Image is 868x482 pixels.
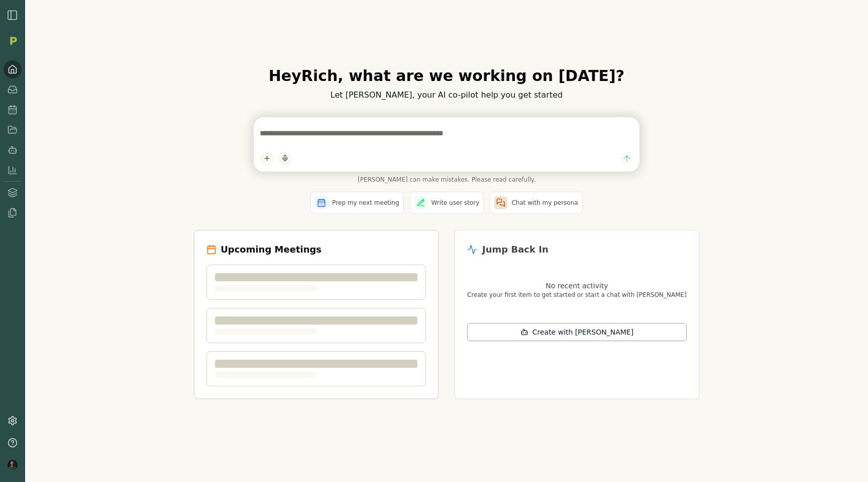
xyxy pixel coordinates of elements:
button: Add content to chat [260,151,274,166]
span: Create with [PERSON_NAME] [532,327,633,337]
button: Create with [PERSON_NAME] [467,323,687,341]
h2: Jump Back In [482,243,549,257]
button: Start dictation [278,151,292,166]
button: Help [4,434,22,452]
span: [PERSON_NAME] can make mistakes. Please read carefully. [254,176,639,184]
img: profile [8,460,18,470]
p: No recent activity [467,281,687,291]
span: Chat with my persona [511,199,578,207]
img: Organization logo [6,33,21,48]
span: Write user story [431,199,480,207]
span: Prep my next meeting [332,199,399,207]
p: Let [PERSON_NAME], your AI co-pilot help you get started [194,89,699,101]
img: sidebar [7,9,19,21]
button: Chat with my persona [490,192,582,214]
button: Send message [620,151,633,165]
button: Prep my next meeting [310,192,403,214]
button: Write user story [410,192,484,214]
button: Open Sidebar [7,9,19,21]
p: Create your first item to get started or start a chat with [PERSON_NAME] [467,291,687,299]
h1: Hey Rich , what are we working on [DATE]? [194,67,699,85]
h2: Upcoming Meetings [221,243,321,257]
